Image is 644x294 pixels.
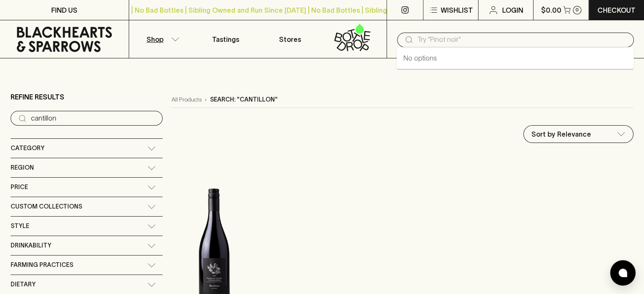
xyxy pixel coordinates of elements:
p: Stores [279,34,301,44]
div: Sort by Relevance [524,126,633,143]
span: Custom Collections [11,201,82,212]
img: bubble-icon [619,269,627,277]
div: Price [11,178,163,197]
p: 0 [575,8,579,12]
p: › [205,95,206,104]
a: Stores [258,20,322,58]
div: Farming Practices [11,256,163,275]
div: Region [11,158,163,177]
span: Farming Practices [11,260,73,270]
p: Checkout [597,5,636,15]
div: Dietary [11,275,163,294]
a: Tastings [193,20,258,58]
input: Try “Pinot noir” [31,112,156,125]
p: FIND US [51,5,77,15]
span: Drinkability [11,240,51,251]
p: Search: "cantillon" [210,95,277,104]
p: Tastings [212,34,239,44]
div: No options [397,47,634,69]
div: Custom Collections [11,197,163,216]
span: Price [11,182,28,192]
div: Style [11,217,163,236]
span: Region [11,162,34,173]
button: Shop [129,20,193,58]
p: Wishlist [440,5,473,15]
input: Try "Pinot noir" [417,33,627,47]
p: $0.00 [541,5,561,15]
span: Dietary [11,279,36,290]
div: Drinkability [11,236,163,255]
span: Category [11,143,44,154]
p: Sort by Relevance [531,129,591,139]
a: All Products [171,95,201,104]
p: Shop [146,34,163,44]
p: Refine Results [11,92,64,102]
p: Login [502,5,523,15]
span: Style [11,221,29,231]
div: Category [11,139,163,158]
